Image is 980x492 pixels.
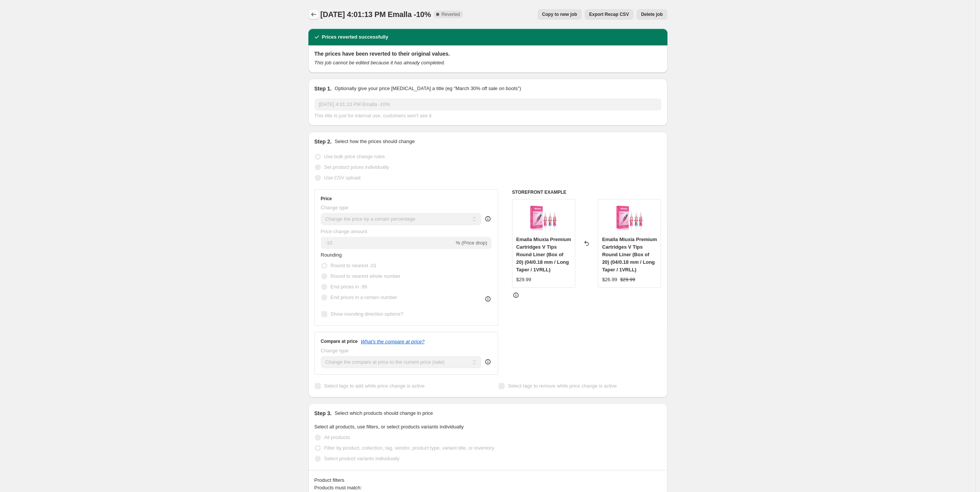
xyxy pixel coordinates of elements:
[314,485,362,490] span: Products must match:
[314,85,332,92] h2: Step 1.
[314,113,432,118] span: This title is just for internal use, customers won't see it
[331,273,401,279] span: Round to nearest whole number
[321,237,454,249] input: -15
[324,445,494,451] span: Filter by product, collection, tag, vendor, product type, variant title, or inventory
[484,358,492,366] div: help
[334,138,415,145] p: Select how the prices should change
[615,203,645,234] img: MainCover_80x.jpg
[484,215,492,223] div: help
[331,311,403,317] span: Show rounding direction options?
[331,284,367,290] span: End prices in .99
[324,456,399,461] span: Select product variants individually
[641,11,663,17] span: Delete job
[456,240,487,246] span: % (Price drop)
[324,383,425,389] span: Select tags to add while price change is active
[314,138,332,145] h2: Step 2.
[314,50,661,58] h2: The prices have been reverted to their original values.
[589,11,629,17] span: Export Recap CSV
[321,338,358,344] h3: Compare at price
[528,203,559,234] img: MainCover_80x.jpg
[320,10,431,19] span: [DATE] 4:01:13 PM Emalla -10%
[542,11,577,17] span: Copy to new job
[331,294,397,300] span: End prices in a certain number
[602,237,657,272] span: Emalla Miuxia Premium Cartridges V Tips Round Liner (Box of 20) (04/0.18 mm / Long Taper / 1VRLL)
[324,164,389,170] span: Set product prices individually
[334,85,521,92] p: Optionally give your price [MEDICAL_DATA] a title (eg "March 30% off sale on boots")
[441,11,460,17] span: Reverted
[512,189,661,195] h6: STOREFRONT EXAMPLE
[308,9,319,20] button: Price change jobs
[321,348,349,353] span: Change type
[508,383,617,389] span: Select tags to remove while price change is active
[314,98,661,111] input: 30% off holiday sale
[322,33,389,41] h2: Prices reverted successfully
[620,276,635,283] strike: $29.99
[324,434,350,440] span: All products
[585,9,633,20] button: Export Recap CSV
[334,409,433,417] p: Select which products should change in price
[324,154,385,159] span: Use bulk price change rules
[636,9,667,20] button: Delete job
[361,339,425,344] button: What's the compare at price?
[321,196,332,202] h3: Price
[324,175,361,181] span: Use CSV upload
[314,60,445,65] i: This job cannot be edited because it has already completed.
[321,205,349,210] span: Change type
[602,276,617,283] div: $26.99
[537,9,582,20] button: Copy to new job
[321,252,342,258] span: Rounding
[321,229,367,234] span: Price change amount
[331,263,376,268] span: Round to nearest .01
[314,424,464,430] span: Select all products, use filters, or select products variants individually
[314,409,332,417] h2: Step 3.
[516,276,531,283] div: $29.99
[314,476,661,484] div: Product filters
[516,237,571,272] span: Emalla Miuxia Premium Cartridges V Tips Round Liner (Box of 20) (04/0.18 mm / Long Taper / 1VRLL)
